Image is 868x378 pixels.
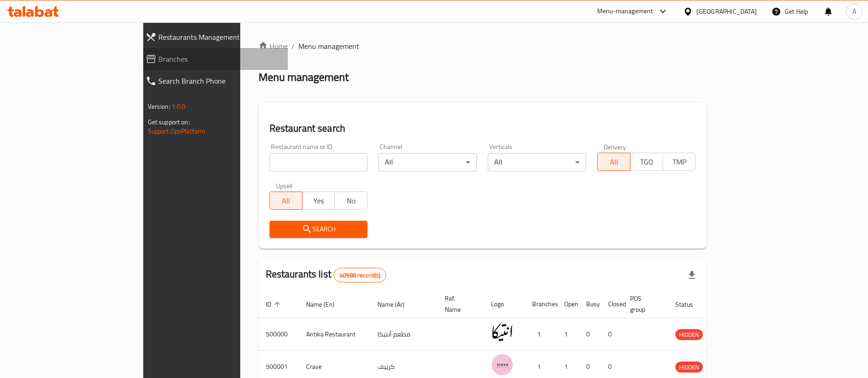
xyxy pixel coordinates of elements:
div: Total records count [334,268,386,282]
h2: Menu management [259,70,349,85]
a: Restaurants Management [138,26,288,48]
img: Crave [491,353,514,376]
span: All [274,194,299,208]
span: Ref. Name [445,293,473,315]
nav: breadcrumb [259,41,707,52]
span: HIDDEN [675,362,703,373]
button: All [270,192,302,210]
th: Busy [579,290,601,318]
span: Search Branch Phone [158,75,281,86]
td: 1 [557,318,579,351]
th: Branches [525,290,557,318]
span: Yes [306,194,331,208]
label: Upsell [276,182,293,189]
span: HIDDEN [675,330,703,340]
a: Support.OpsPlatform [148,125,206,137]
div: Menu-management [597,6,653,17]
th: Logo [484,290,525,318]
th: Closed [601,290,623,318]
button: No [334,192,367,210]
div: All [378,153,477,171]
a: Search Branch Phone [138,70,288,92]
div: HIDDEN [675,329,703,340]
button: TGO [630,153,663,171]
span: Search [277,224,361,235]
span: Status [675,299,705,310]
span: TMP [667,155,692,169]
button: TMP [663,153,695,171]
span: All [601,155,626,169]
input: Search for restaurant name or ID.. [270,153,368,171]
button: Yes [302,192,335,210]
button: All [597,153,630,171]
td: 0 [579,318,601,351]
td: Antika Restaurant [299,318,370,351]
td: 0 [601,318,623,351]
span: 40988 record(s) [334,271,386,280]
th: Open [557,290,579,318]
h2: Restaurant search [270,122,696,135]
span: Branches [158,53,281,64]
span: No [339,194,364,208]
span: ID [266,299,283,310]
div: [GEOGRAPHIC_DATA] [696,6,757,16]
td: 1 [525,318,557,351]
span: Menu management [298,41,359,52]
span: 1.0.0 [172,101,186,112]
img: Antika Restaurant [491,321,514,344]
li: / [291,41,295,52]
span: Restaurants Management [158,32,281,43]
button: Search [270,221,368,238]
td: مطعم أنتيكا [370,318,437,351]
div: Export file [681,264,703,286]
span: Name (Ar) [377,299,416,310]
span: Name (En) [306,299,346,310]
div: All [488,153,586,171]
a: Branches [138,48,288,70]
span: Version: [148,101,170,112]
h2: Restaurants list [266,267,387,282]
span: POS group [630,293,657,315]
span: TGO [634,155,659,169]
span: Get support on: [148,116,190,128]
label: Delivery [604,144,626,150]
span: A [852,6,856,16]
